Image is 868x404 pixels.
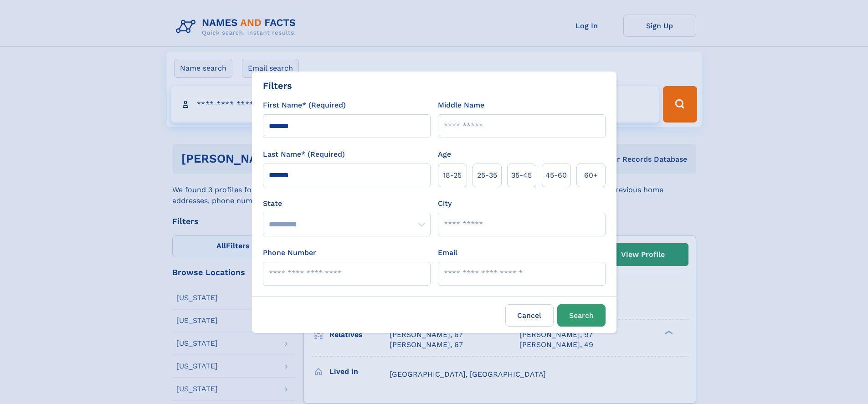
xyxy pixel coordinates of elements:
[511,170,532,181] span: 35‑45
[438,100,484,111] label: Middle Name
[557,304,606,327] button: Search
[263,198,431,209] label: State
[438,247,457,258] label: Email
[438,198,452,209] label: City
[438,149,451,160] label: Age
[477,170,497,181] span: 25‑35
[263,79,292,92] div: Filters
[545,170,567,181] span: 45‑60
[584,170,598,181] span: 60+
[263,149,345,160] label: Last Name* (Required)
[263,247,316,258] label: Phone Number
[263,100,346,111] label: First Name* (Required)
[443,170,462,181] span: 18‑25
[505,304,554,327] label: Cancel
